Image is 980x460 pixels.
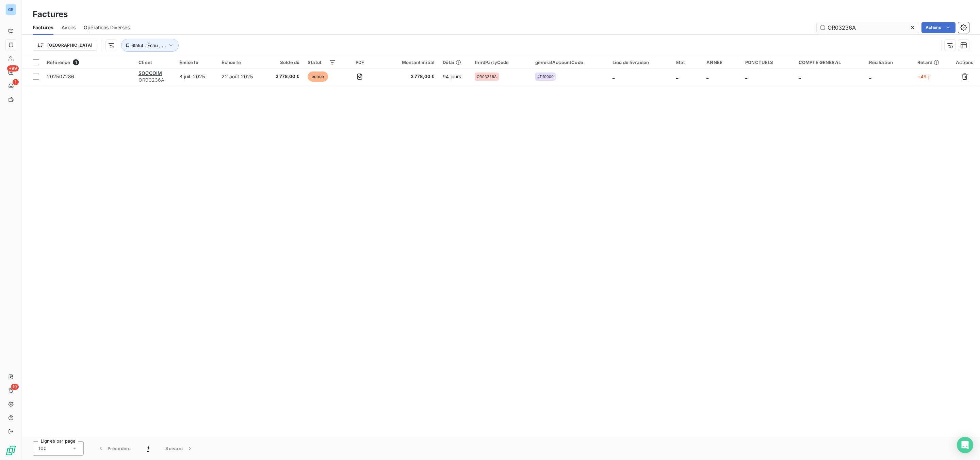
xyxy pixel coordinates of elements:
[73,59,79,65] span: 1
[869,60,910,65] div: Résiliation
[84,24,130,31] span: Opérations Diverses
[612,60,668,65] div: Lieu de livraison
[62,24,76,31] span: Avoirs
[745,60,790,65] div: PONCTUELS
[33,40,97,51] button: [GEOGRAPHIC_DATA]
[439,68,471,85] td: 94 jours
[676,60,699,65] div: Etat
[222,60,261,65] div: Échue le
[5,4,16,15] div: GR
[175,68,217,85] td: 8 juil. 2025
[477,75,497,79] span: OR03236A
[308,72,328,82] span: échue
[917,60,945,65] div: Retard
[535,60,604,65] div: generalAccountCode
[676,74,678,79] span: _
[138,60,171,65] div: Client
[179,60,213,65] div: Émise le
[217,68,265,85] td: 22 août 2025
[7,65,19,72] span: +99
[953,60,976,65] div: Actions
[344,60,376,65] div: PDF
[745,74,747,79] span: _
[5,445,16,456] img: Logo LeanPay
[138,77,171,83] span: OR03236A
[706,74,708,79] span: _
[131,43,166,48] span: Statut : Échu , ...
[799,60,861,65] div: COMPTE GENERAL
[13,79,19,85] span: 1
[33,24,53,31] span: Factures
[384,73,435,80] span: 2 778,00 €
[706,60,737,65] div: ANNEE
[11,384,19,390] span: 19
[138,70,162,76] span: SOCCOIM
[443,60,467,65] div: Délai
[308,60,336,65] div: Statut
[89,441,139,456] button: Précédent
[269,60,300,65] div: Solde dû
[38,445,47,452] span: 100
[917,74,929,79] span: +49 j
[384,60,435,65] div: Montant initial
[817,22,919,33] input: Rechercher
[33,8,68,20] h3: Factures
[139,441,157,456] button: 1
[121,39,179,52] button: Statut : Échu , ...
[157,441,201,456] button: Suivant
[957,437,973,453] div: Open Intercom Messenger
[612,74,615,79] span: _
[47,74,74,79] span: 202507286
[799,74,801,79] span: _
[47,60,70,65] span: Référence
[475,60,527,65] div: thirdPartyCode
[921,22,955,33] button: Actions
[869,74,871,79] span: _
[537,75,554,79] span: 41110000
[147,445,149,452] span: 1
[269,73,300,80] span: 2 778,00 €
